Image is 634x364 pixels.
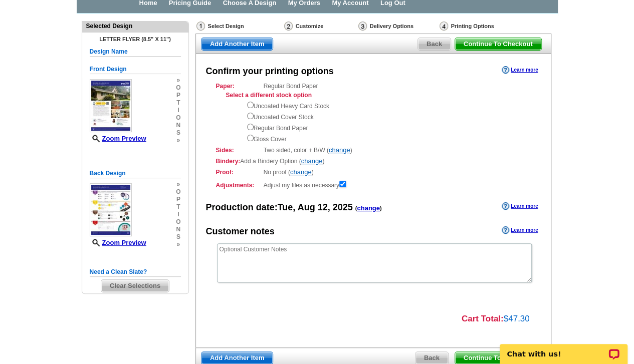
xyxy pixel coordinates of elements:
span: t [176,99,180,107]
div: Production date: [206,201,382,214]
img: Delivery Options [358,22,367,31]
a: Learn more [502,202,538,210]
strong: Bindery: [216,158,241,165]
a: Zoom Preview [90,239,146,246]
span: o [176,84,180,92]
a: change [329,146,350,154]
h5: Design Name [90,47,181,57]
span: » [176,241,180,248]
div: Selected Design [82,22,188,31]
span: s [176,129,180,137]
span: p [176,196,180,203]
div: Select Design [195,21,283,34]
img: small-thumb.jpg [90,183,132,236]
span: Add Another Item [201,38,273,50]
strong: Adjustments: [216,181,261,190]
span: Aug [298,202,315,212]
strong: Cart Total: [462,314,504,323]
span: i [176,107,180,114]
img: Printing Options & Summary [440,22,448,31]
span: p [176,92,180,99]
div: Uncoated Heavy Card Stock Uncoated Cover Stock Regular Bond Paper Gloss Cover [247,100,531,144]
a: Add Another Item [201,38,274,51]
div: Regular Bond Paper [216,82,531,144]
h5: Front Design [90,65,181,74]
span: Continue To Checkout [455,38,541,50]
a: Back [417,38,451,51]
h5: Need a Clean Slate? [90,267,181,277]
span: » [176,137,180,144]
a: change [290,168,312,176]
a: Learn more [502,66,538,74]
span: » [176,181,180,188]
iframe: LiveChat chat widget [493,332,634,364]
span: n [176,122,180,129]
span: Back [415,352,448,364]
div: Customer notes [206,225,275,238]
span: o [176,218,180,226]
div: Delivery Options [357,21,439,34]
span: s [176,233,180,241]
span: n [176,226,180,233]
img: small-thumb.jpg [90,79,132,132]
span: 12, [318,202,330,212]
div: Printing Options [439,21,526,34]
span: t [176,203,180,211]
span: Tue, [278,202,296,212]
h5: Back Design [90,169,181,178]
span: o [176,188,180,196]
span: $47.30 [504,314,530,323]
strong: Select a different stock option [226,92,312,99]
strong: Sides: [216,146,261,155]
div: Two sided, color + B/W ( ) [216,146,531,155]
span: Back [418,38,451,50]
div: Confirm your printing options [206,65,334,78]
div: Adjust my files as necessary [216,179,531,190]
a: Learn more [502,226,538,234]
span: Clear Selections [101,280,169,292]
img: Select Design [196,22,205,31]
span: o [176,114,180,122]
span: Continue To Checkout [455,352,541,364]
span: i [176,211,180,218]
span: Add Another Item [201,352,273,364]
div: No proof ( ) [216,168,531,177]
span: 2025 [333,202,353,212]
img: Customize [284,22,293,31]
strong: Proof: [216,168,261,177]
strong: Paper: [216,82,261,91]
span: ( ) [355,205,382,211]
a: change [301,157,323,165]
span: » [176,77,180,84]
a: change [357,204,380,212]
div: Customize [283,21,357,31]
h4: Letter Flyer (8.5" x 11") [90,36,181,42]
div: Add a Bindery Option ( ) [216,157,531,166]
a: Zoom Preview [90,135,146,142]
